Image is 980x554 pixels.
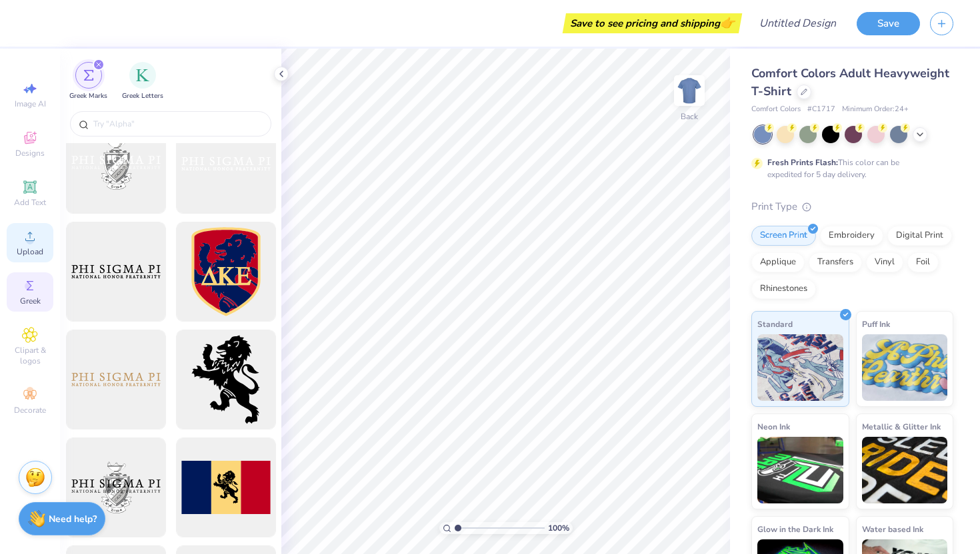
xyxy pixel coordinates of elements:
img: Metallic & Glitter Ink [862,437,948,503]
div: Foil [907,252,939,272]
button: Save [857,12,920,35]
strong: Fresh Prints Flash: [767,157,838,168]
div: Rhinestones [751,279,816,299]
span: Image AI [15,99,46,109]
img: Greek Marks Image [83,70,94,81]
span: Comfort Colors [751,104,801,115]
input: Untitled Design [749,10,847,37]
span: Comfort Colors Adult Heavyweight T-Shirt [751,65,949,99]
div: Vinyl [866,252,903,272]
img: Greek Letters Image [136,69,149,82]
span: Standard [757,317,793,331]
div: Transfers [809,252,862,272]
div: Digital Print [887,226,952,246]
span: Upload [17,246,43,257]
div: Applique [751,252,805,272]
span: Neon Ink [757,419,790,433]
div: filter for Greek Marks [69,62,107,101]
span: Metallic & Glitter Ink [862,419,941,433]
span: Decorate [14,405,46,415]
span: Glow in the Dark Ink [757,522,833,536]
span: Greek [20,296,41,306]
input: Try "Alpha" [92,117,263,131]
span: Greek Marks [69,91,107,101]
img: Standard [757,334,843,401]
button: filter button [122,62,163,101]
span: 100 % [548,522,569,534]
span: Add Text [14,197,46,208]
span: Minimum Order: 24 + [842,104,909,115]
div: Screen Print [751,226,816,246]
button: filter button [69,62,107,101]
div: Print Type [751,199,953,214]
div: filter for Greek Letters [122,62,163,101]
img: Neon Ink [757,437,843,503]
div: Save to see pricing and shipping [566,13,739,33]
span: # C1717 [807,104,835,115]
div: This color can be expedited for 5 day delivery. [767,156,931,180]
img: Back [676,77,703,104]
img: Puff Ink [862,334,948,401]
div: Back [681,111,698,123]
span: Designs [15,148,45,158]
span: Clipart & logos [7,345,53,366]
span: Greek Letters [122,91,163,101]
div: Embroidery [820,226,883,246]
span: Puff Ink [862,317,890,331]
span: Water based Ink [862,522,923,536]
strong: Need help? [49,513,97,525]
span: 👉 [720,15,735,31]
